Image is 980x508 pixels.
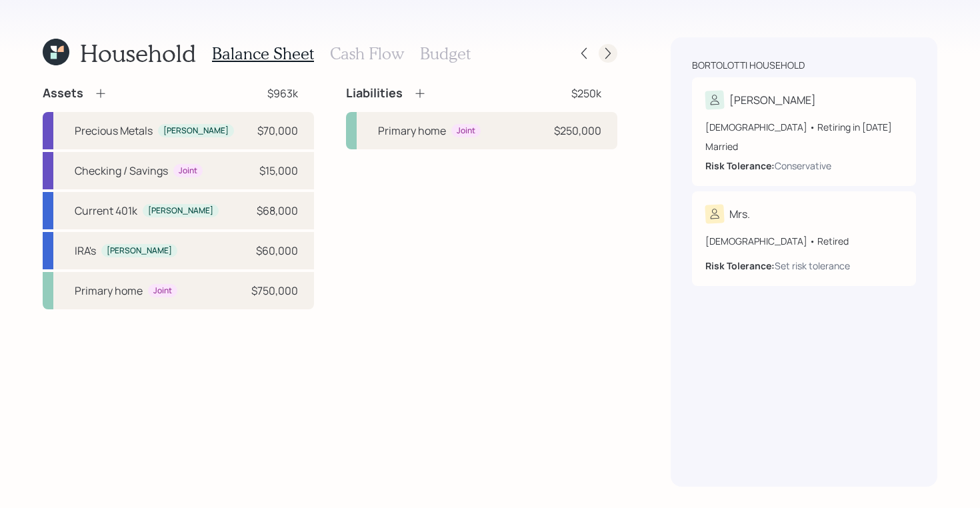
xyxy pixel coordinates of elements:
h4: Assets [43,86,83,101]
div: $750,000 [251,283,298,299]
b: Risk Tolerance: [705,159,775,172]
div: [PERSON_NAME] [148,205,213,217]
div: [PERSON_NAME] [729,92,816,108]
div: Primary home [75,283,143,299]
div: $68,000 [257,203,298,219]
h3: Balance Sheet [212,44,314,63]
div: [PERSON_NAME] [163,125,229,137]
div: Conservative [775,159,831,173]
div: IRA's [75,243,96,259]
div: [PERSON_NAME] [107,245,172,257]
div: [DEMOGRAPHIC_DATA] • Retiring in [DATE] [705,120,903,134]
div: $250,000 [554,123,601,139]
div: Set risk tolerance [775,259,850,273]
h3: Budget [420,44,471,63]
div: Primary home [378,123,446,139]
div: Joint [153,285,172,297]
div: $70,000 [257,123,298,139]
div: [DEMOGRAPHIC_DATA] • Retired [705,234,903,248]
h4: Liabilities [346,86,403,101]
div: $250k [571,85,601,101]
div: Married [705,139,903,153]
h3: Cash Flow [330,44,404,63]
div: Bortolotti household [692,59,805,72]
div: Joint [179,165,197,177]
div: $60,000 [256,243,298,259]
div: Joint [457,125,475,137]
div: $963k [267,85,298,101]
div: Mrs. [729,206,750,222]
div: Current 401k [75,203,137,219]
div: $15,000 [259,163,298,179]
div: Checking / Savings [75,163,168,179]
h1: Household [80,39,196,67]
b: Risk Tolerance: [705,259,775,272]
div: Precious Metals [75,123,153,139]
